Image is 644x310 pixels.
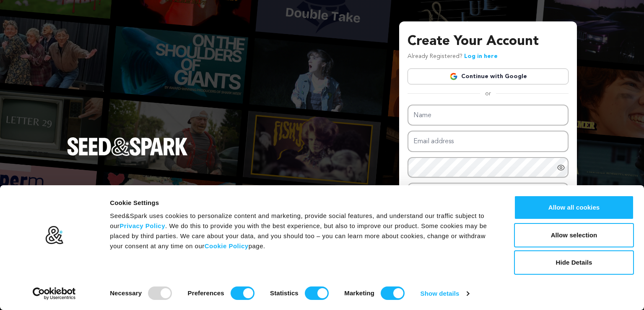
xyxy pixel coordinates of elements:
[514,250,634,275] button: Hide Details
[270,289,299,297] strong: Statistics
[514,195,634,220] button: Allow all cookies
[408,68,569,84] a: Continue with Google
[110,211,495,251] div: Seed&Spark uses cookies to personalize content and marketing, provide social features, and unders...
[449,72,458,81] img: Google logo
[408,32,569,52] h3: Create Your Account
[67,137,188,156] img: Seed&Spark Logo
[480,89,496,98] span: or
[464,53,498,59] a: Log in here
[110,289,142,297] strong: Necessary
[109,283,110,284] legend: Consent Selection
[514,223,634,247] button: Allow selection
[188,289,224,297] strong: Preferences
[408,105,569,126] input: Name
[408,52,498,62] p: Already Registered?
[344,289,374,297] strong: Marketing
[421,287,469,300] a: Show details
[119,222,165,229] a: Privacy Policy
[67,137,188,173] a: Seed&Spark Homepage
[408,131,569,152] input: Email address
[205,242,249,250] a: Cookie Policy
[557,163,565,172] a: Show password as plain text. Warning: this will display your password on the screen.
[110,198,495,208] div: Cookie Settings
[18,287,91,300] a: Usercentrics Cookiebot - opens in a new window
[45,226,64,245] img: logo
